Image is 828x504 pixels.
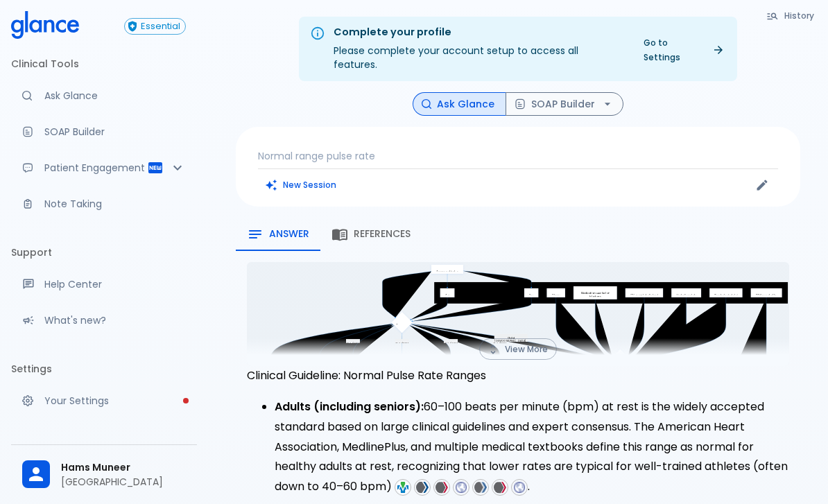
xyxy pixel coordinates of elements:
div: Please complete your account setup to access all features. [334,21,624,77]
p: Sex [529,294,534,297]
button: View More [479,338,557,360]
li: Settings [11,352,197,385]
p: Your Settings [44,394,186,408]
img: favicons [416,481,429,494]
button: History [759,6,822,26]
p: What's new? [44,313,186,327]
li: Clinical Tools [11,47,197,80]
p: Clinical Guideline: Normal Pulse Rate Ranges [247,366,789,386]
a: Get help from our support team [11,269,197,299]
p: Psychological state [714,294,740,297]
span: References [354,228,411,241]
button: Essential [124,18,186,35]
p: Patient Engagement [44,161,147,175]
img: favicons [435,481,448,494]
button: Ask Glance [413,92,506,116]
a: Moramiz: Find ICD10AM codes instantly [11,80,197,111]
p: Assess patient age [436,270,461,274]
div: Complete your profile [334,25,624,40]
p: CV or metabolic health [630,294,661,297]
p: Note Taking [44,197,186,211]
button: Clears all inputs and results. [258,175,345,195]
p: Ask Glance [44,89,186,103]
div: Patient Reports & Referrals [11,153,197,183]
p: Age [445,294,450,297]
a: Go to Settings [635,33,732,67]
p: Medication use: beta-blockers [578,292,612,298]
img: favicons [397,481,409,494]
strong: Adults (including seniors): [275,399,424,415]
p: Hydration status [676,294,698,297]
img: favicons [455,481,467,494]
li: Support [11,236,197,269]
p: Help Center [44,277,186,291]
p: [GEOGRAPHIC_DATA] [61,475,186,489]
div: Recent updates and feature releases [11,305,197,336]
a: Docugen: Compose a clinical documentation in seconds [11,116,197,147]
p: Child [DEMOGRAPHIC_DATA] yr or older or Adult [494,336,528,346]
a: Advanced note-taking [11,189,197,219]
p: White coat effect [756,294,779,297]
button: Edit [752,175,773,195]
p: Normal range pulse rate [258,149,778,163]
a: Please complete account setup [11,385,197,416]
p: 60–100 beats per minute (bpm) at rest is the widely accepted standard based on large clinical gui... [275,397,789,497]
div: Hams Muneer[GEOGRAPHIC_DATA] [11,451,197,498]
button: SOAP Builder [506,92,623,116]
img: favicons [513,481,526,494]
p: Factors influencing HR [598,285,627,290]
img: favicons [474,481,487,494]
a: Click to view or change your subscription [124,18,197,35]
span: Answer [269,228,309,241]
span: Hams Muneer [61,460,186,475]
p: Age group [396,323,410,327]
span: Essential [136,21,185,32]
p: SOAP Builder [44,125,186,139]
img: favicons [494,481,506,494]
p: Fitness [552,294,561,297]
